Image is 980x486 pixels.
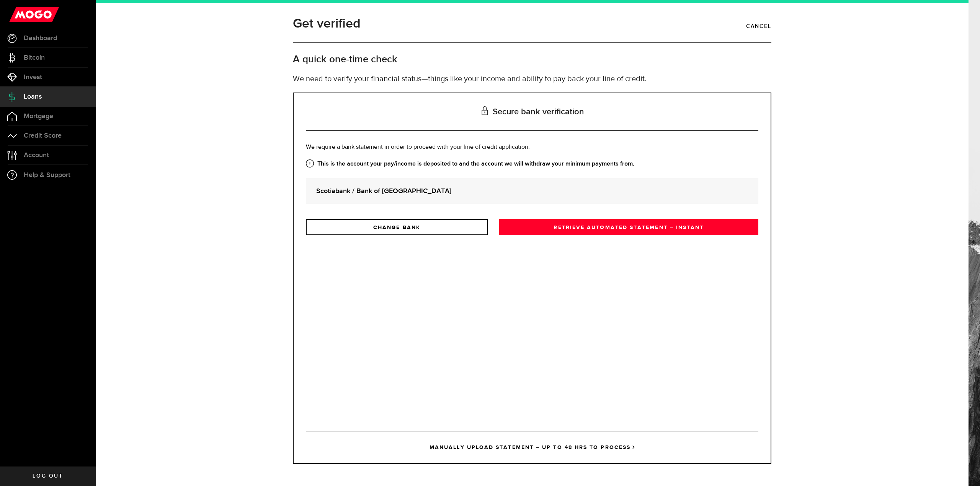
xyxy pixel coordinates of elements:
[24,172,70,179] span: Help & Support
[306,144,530,150] span: We require a bank statement in order to proceed with your line of credit application.
[306,93,758,131] h3: Secure bank verification
[24,132,62,139] span: Credit Score
[293,14,361,34] h1: Get verified
[24,74,42,81] span: Invest
[499,219,758,235] a: RETRIEVE AUTOMATED STATEMENT – INSTANT
[306,159,758,169] strong: This is the account your pay/income is deposited to and the account we will withdraw your minimum...
[306,219,488,235] a: CHANGE BANK
[24,152,49,159] span: Account
[24,93,42,100] span: Loans
[316,186,748,196] strong: Scotiabank / Bank of [GEOGRAPHIC_DATA]
[24,113,53,120] span: Mortgage
[24,35,57,42] span: Dashboard
[293,53,771,66] h2: A quick one-time check
[33,473,63,479] span: Log out
[24,54,45,61] span: Bitcoin
[293,73,771,85] p: We need to verify your financial status—things like your income and ability to pay back your line...
[948,454,980,486] iframe: LiveChat chat widget
[746,20,771,33] a: Cancel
